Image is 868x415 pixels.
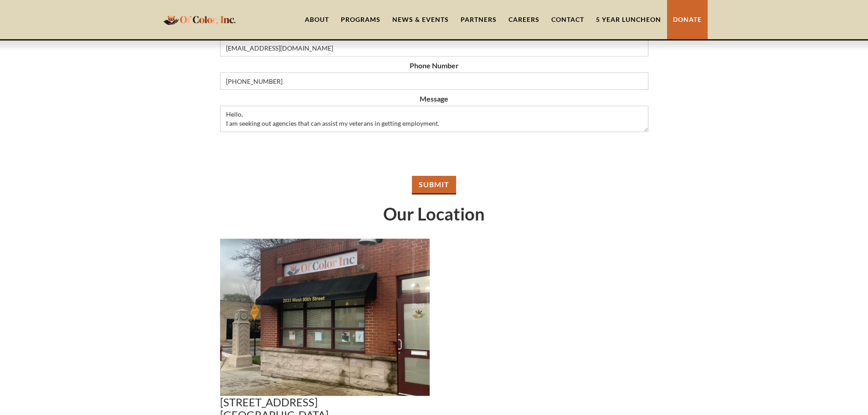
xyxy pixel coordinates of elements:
[220,94,648,103] label: Message
[220,72,648,90] input: Phone Number
[220,61,648,70] label: Phone Number
[412,176,456,195] input: Submit
[220,204,648,224] h1: Our Location
[161,9,238,30] a: home
[220,39,648,56] input: someone@example.com
[341,15,380,24] div: Programs
[365,137,503,172] iframe: reCAPTCHA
